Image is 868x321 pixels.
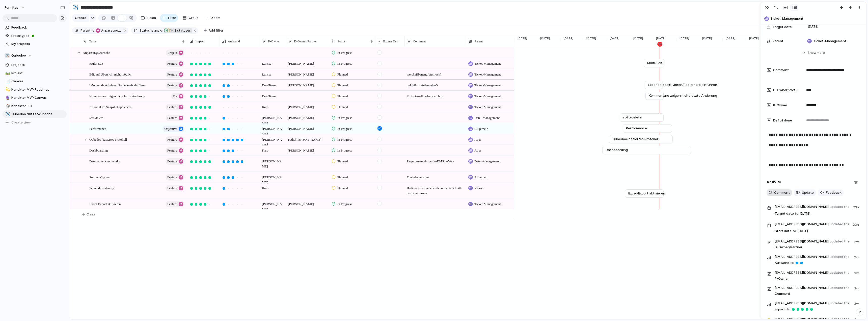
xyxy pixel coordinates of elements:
[773,68,789,73] span: Comment
[260,124,285,136] span: [PERSON_NAME]
[3,110,67,118] div: ✈️Qubedoo Nutzerwünsche
[168,49,177,56] span: Projekt
[89,115,103,120] span: soft-delete
[854,285,860,291] span: 3w
[337,137,352,142] span: In Progress
[474,126,488,131] span: Allgemein
[286,69,329,77] span: [PERSON_NAME]
[11,112,65,117] span: Qubedoo Nutzerwünsche
[3,61,67,69] a: Projects
[91,28,95,33] button: is
[623,115,642,120] span: soft-delete
[11,53,26,58] span: Qubedoo
[11,87,65,92] span: Konektor MVP Roadmap
[647,59,661,67] a: Multi-Edit
[3,94,67,102] a: 🔮Konektor MVP Canvas
[166,136,184,143] button: Feature
[337,105,348,110] span: Planned
[775,222,829,227] span: [EMAIL_ADDRESS][DOMAIN_NAME]
[89,185,114,191] span: Schneidewerkzeug
[514,36,529,41] span: [DATE]
[286,102,329,110] span: [PERSON_NAME]
[767,48,860,57] button: Showmore
[166,60,184,67] button: Feature
[5,79,9,84] div: 📃
[11,95,65,100] span: Konektor MVP Canvas
[794,189,816,196] button: Update
[89,60,103,66] span: Multi-Edit
[770,16,864,21] span: Ticket-Management
[167,158,177,165] span: Feature
[796,228,809,234] span: [DATE]
[474,202,501,207] span: Ticket-Management
[166,50,184,56] button: Projekt
[160,14,178,22] button: Filter
[830,270,850,275] span: updated the
[626,126,647,131] span: Performance
[337,115,352,120] span: In Progress
[89,147,108,153] span: Dashboarding
[676,36,691,41] span: [DATE]
[854,270,860,276] span: 3w
[164,125,177,132] span: objective
[286,58,329,66] span: [PERSON_NAME]
[153,28,163,33] span: any of
[854,300,860,306] span: 3w
[775,301,829,306] span: [EMAIL_ADDRESS][DOMAIN_NAME]
[474,186,484,191] span: Viewer
[167,147,177,154] span: Feature
[775,285,829,290] span: [EMAIL_ADDRESS][DOMAIN_NAME]
[775,254,851,266] span: Aufwand
[775,239,829,244] span: [EMAIL_ADDRESS][DOMAIN_NAME]
[337,159,348,164] span: Planned
[286,145,329,153] span: [PERSON_NAME]
[746,36,760,41] span: [DATE]
[173,93,177,100] span: Fix
[337,72,348,77] span: Planned
[474,61,501,66] span: Ticket-Management
[166,115,184,121] button: Feature
[95,28,122,33] button: Anpassungswünsche
[649,92,660,100] a: Kommentare zeigen nicht letzte Änderung
[474,159,500,164] span: Datei-Management
[773,88,799,93] span: D-Owner/Partner
[561,36,575,41] span: [DATE]
[3,78,67,85] a: 📃Canvas
[167,71,177,78] span: Feature
[139,14,158,22] button: Fields
[89,126,106,131] span: Performance
[830,285,850,290] span: updated the
[405,91,466,99] span: für Protokolltool sehr wichtig
[3,119,67,126] button: Create view
[3,102,67,110] a: 🎲Konektor Full
[260,91,285,99] span: Dev-Team
[73,4,78,11] div: ✈️
[474,94,501,99] span: Ticket-Management
[5,103,9,109] div: 🎲
[830,239,850,244] span: updated the
[260,156,285,169] span: [PERSON_NAME]
[211,15,220,20] span: Zoom
[166,82,184,89] button: Feature
[773,39,783,44] span: Parent
[180,14,201,22] button: Group
[612,135,669,143] a: Qubedoo-basiertes Protokoll
[3,69,67,77] div: 🛤️Projekt
[606,146,688,154] a: Dashboarding
[162,126,184,132] button: objective
[166,71,184,78] button: Feature
[5,95,9,101] div: 🔮
[830,301,850,306] span: updated the
[628,190,660,197] a: Excel-Export aktivieren
[648,81,660,89] a: Löschen deaktivieren/Papierkorb einführen
[147,15,156,20] span: Fields
[830,254,850,259] span: updated the
[337,202,352,207] span: In Progress
[474,175,488,180] span: Allgemein
[167,174,177,181] span: Feature
[337,126,352,131] span: In Progress
[89,82,146,88] span: Löschen deaktivieren/Papierkorb einführen
[699,36,713,41] span: [DATE]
